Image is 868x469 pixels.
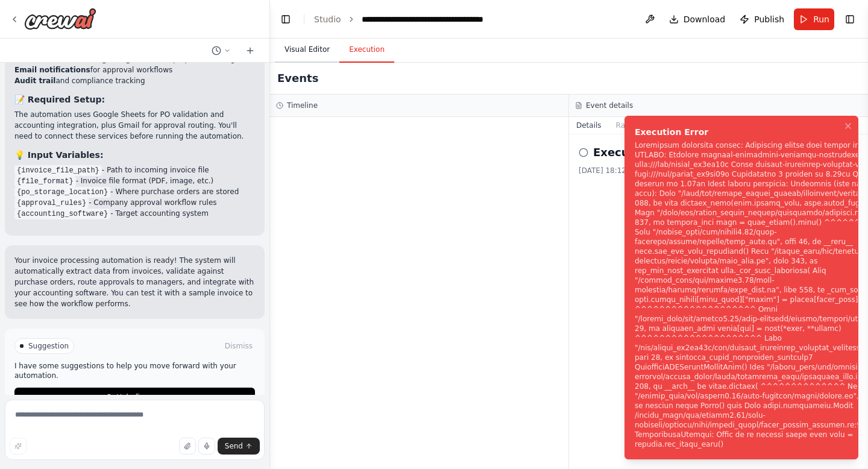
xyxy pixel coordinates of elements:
[14,65,255,75] li: for approval workflows
[14,208,255,219] li: - Target accounting system
[14,150,104,160] strong: 💡 Input Variables:
[14,165,102,176] code: {invoice_file_path}
[179,438,196,455] button: Upload files
[14,361,255,380] p: I have some suggestions to help you move forward with your automation.
[198,438,215,455] button: Click to speak your automation idea
[14,388,255,407] button: Help fix error
[14,187,110,198] code: {po_storage_location}
[14,95,105,104] strong: 📝 Required Setup:
[14,176,76,187] code: {file_format}
[14,66,90,74] strong: Email notifications
[14,255,255,309] p: Your invoice processing automation is ready! The system will automatically extract data from invo...
[207,43,236,58] button: Switch to previous chat
[14,175,255,186] li: - Invoice file format (PDF, image, etc.)
[14,198,89,209] code: {approval_rules}
[277,11,294,28] button: Hide left sidebar
[218,438,260,455] button: Send
[222,340,255,352] button: Dismiss
[24,8,96,30] img: Logo
[14,109,255,142] p: The automation uses Google Sheets for PO validation and accounting integration, plus Gmail for ap...
[14,197,255,208] li: - Company approval workflow rules
[14,186,255,197] li: - Where purchase orders are stored
[14,209,110,219] code: {accounting_software}
[10,438,27,455] button: Improve this prompt
[14,165,255,175] li: - Path to incoming invoice file
[14,75,255,86] li: and compliance tracking
[14,77,55,85] strong: Audit trail
[241,43,260,58] button: Start a new chat
[28,341,69,351] span: Suggestion
[225,441,243,451] span: Send
[116,392,164,402] span: Help fix error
